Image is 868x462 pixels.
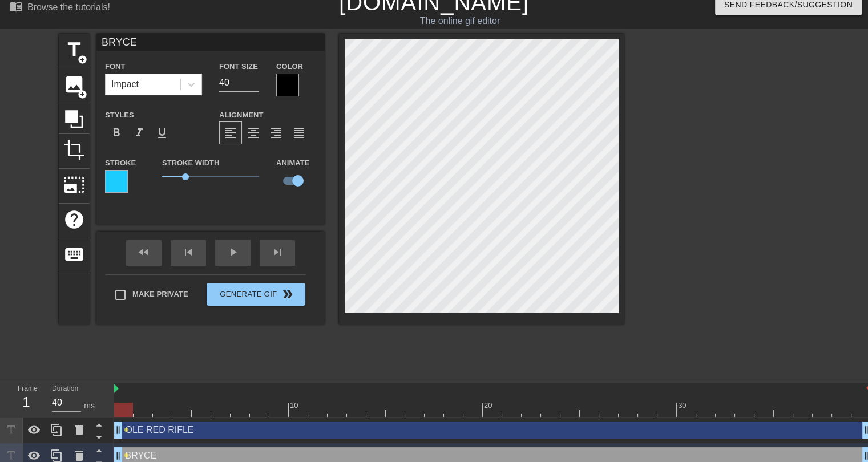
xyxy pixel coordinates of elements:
[276,61,303,72] label: Color
[226,245,240,259] span: play_arrow
[9,383,43,416] div: Frame
[112,450,124,461] span: drag_handle
[269,126,283,140] span: format_align_right
[219,61,258,72] label: Font Size
[219,110,263,121] label: Alignment
[247,126,260,140] span: format_align_center
[63,39,85,60] span: title
[63,174,85,196] span: photo_size_select_large
[63,209,85,230] span: help
[111,78,139,91] div: Impact
[137,245,151,259] span: fast_rewind
[112,424,124,436] span: drag_handle
[281,287,294,301] span: double_arrow
[132,289,188,300] span: Make Private
[124,427,129,432] span: lens
[105,110,134,121] label: Styles
[207,283,305,306] button: Generate Gif
[27,2,110,12] div: Browse the tutorials!
[78,90,87,99] span: add_circle
[132,126,146,140] span: format_italic
[63,244,85,265] span: keyboard
[678,400,688,411] div: 30
[110,126,123,140] span: format_bold
[224,126,237,140] span: format_align_left
[162,157,219,169] label: Stroke Width
[292,126,306,140] span: format_align_justify
[211,287,301,301] span: Generate Gif
[155,126,169,140] span: format_underline
[105,61,125,72] label: Font
[181,245,195,259] span: skip_previous
[52,386,78,392] label: Duration
[105,157,136,169] label: Stroke
[484,400,494,411] div: 20
[84,400,95,412] div: ms
[63,74,85,95] span: image
[276,157,309,169] label: Animate
[290,400,300,411] div: 10
[271,245,284,259] span: skip_next
[78,55,87,64] span: add_circle
[124,453,129,458] span: lens
[18,392,35,412] div: 1
[295,14,625,28] div: The online gif editor
[63,139,85,161] span: crop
